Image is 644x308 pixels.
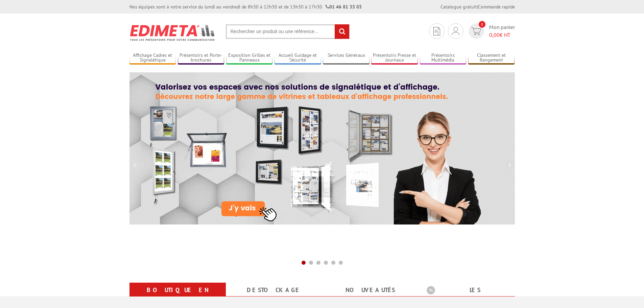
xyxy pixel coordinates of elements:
[335,24,349,39] input: rechercher
[427,284,511,298] b: Les promotions
[323,52,369,64] a: Services Généraux
[234,284,314,296] a: Destockage
[471,27,481,35] img: devis rapide
[478,4,515,10] a: Commande rapide
[440,3,515,10] div: |
[178,52,224,64] a: Présentoirs et Porte-brochures
[226,52,273,64] a: Exposition Grilles et Panneaux
[420,52,467,64] a: Présentoirs Multimédia
[326,4,362,10] strong: 01 46 81 33 03
[479,21,485,28] span: 0
[467,23,515,39] a: devis rapide 0 Mon panier 0,00€ HT
[129,3,362,10] div: Nos équipes sont à votre service du lundi au vendredi de 8h30 à 12h30 et de 13h30 à 17h30
[489,23,515,39] span: Mon panier
[489,31,515,39] span: € HT
[440,4,477,10] a: Catalogue gratuit
[452,27,459,35] img: devis rapide
[129,20,216,45] img: Présentoir, panneau, stand - Edimeta - PLV, affichage, mobilier bureau, entreprise
[468,52,515,64] a: Classement et Rangement
[129,52,176,64] a: Affichage Cadres et Signalétique
[330,284,410,296] a: nouveautés
[226,24,350,39] input: Rechercher un produit ou une référence...
[433,27,440,35] img: devis rapide
[489,31,500,38] span: 0,00
[275,52,321,64] a: Accueil Guidage et Sécurité
[371,52,418,64] a: Présentoirs Presse et Journaux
